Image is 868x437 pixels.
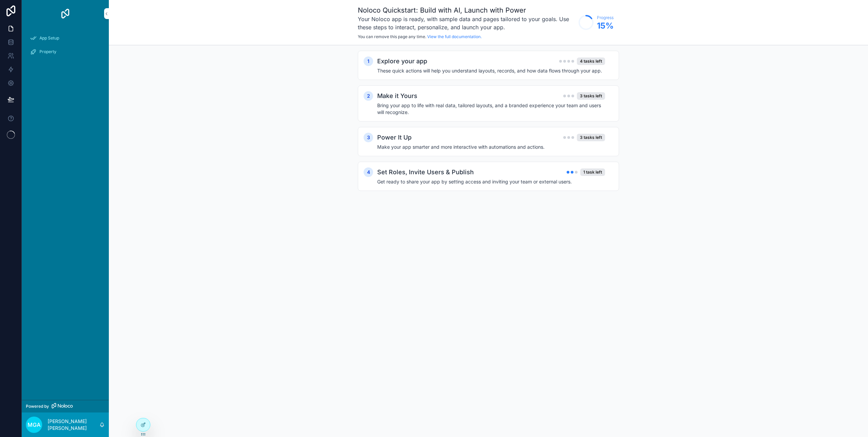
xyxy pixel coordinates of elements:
[60,8,71,19] img: App logo
[28,421,40,429] span: MGA
[358,15,575,31] h3: Your Noloco app is ready, with sample data and pages tailored to your goals. Use these steps to i...
[48,418,99,432] p: [PERSON_NAME] [PERSON_NAME]
[26,32,105,44] a: App Setup
[597,20,614,31] span: 15 %
[26,404,49,409] span: Powered by
[22,400,109,412] a: Powered by
[26,46,105,58] a: Property
[597,15,614,20] span: Progress
[39,49,56,54] span: Property
[358,5,575,15] h1: Noloco Quickstart: Build with AI, Launch with Power
[358,34,426,39] span: You can remove this page any time.
[427,34,482,39] a: View the full documentation.
[39,35,59,41] span: App Setup
[22,27,109,67] div: scrollable content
